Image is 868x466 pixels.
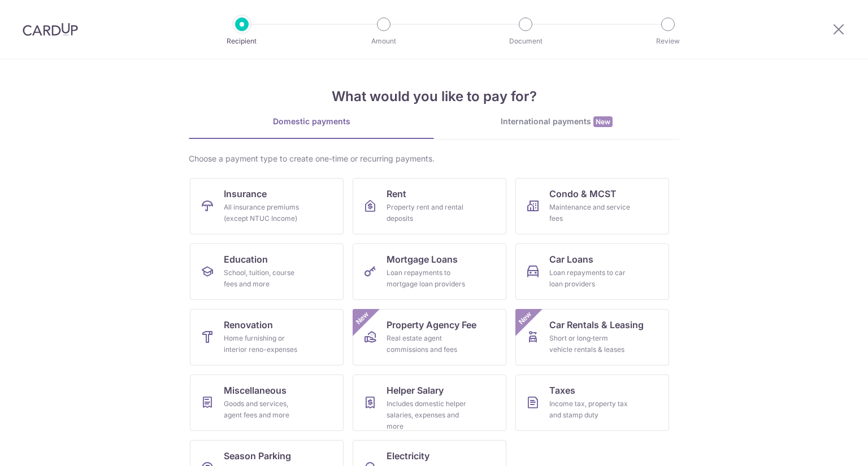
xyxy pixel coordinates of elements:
div: Includes domestic helper salaries, expenses and more [387,398,468,432]
div: Income tax, property tax and stamp duty [549,398,631,421]
div: School, tuition, course fees and more [224,267,305,290]
p: Recipient [200,36,284,47]
a: RenovationHome furnishing or interior reno-expenses [190,309,344,365]
a: TaxesIncome tax, property tax and stamp duty [515,374,669,431]
span: Insurance [224,187,267,201]
span: Mortgage Loans [387,252,458,266]
iframe: Opens a widget where you can find more information [796,432,857,460]
div: International payments [434,116,679,128]
div: Short or long‑term vehicle rentals & leases [549,333,631,355]
a: MiscellaneousGoods and services, agent fees and more [190,374,344,431]
span: New [516,309,535,328]
a: RentProperty rent and rental deposits [353,178,506,234]
span: Car Rentals & Leasing [549,318,644,332]
div: Choose a payment type to create one-time or recurring payments. [189,153,679,164]
div: Domestic payments [189,116,434,127]
div: Maintenance and service fees [549,202,631,224]
a: Condo & MCSTMaintenance and service fees [515,178,669,234]
a: InsuranceAll insurance premiums (except NTUC Income) [190,178,344,234]
div: Loan repayments to car loan providers [549,267,631,290]
span: New [593,116,613,127]
a: Car LoansLoan repayments to car loan providers [515,243,669,300]
span: Season Parking [224,449,291,463]
span: Rent [387,187,406,201]
div: Goods and services, agent fees and more [224,398,305,421]
h4: What would you like to pay for? [189,86,679,107]
img: CardUp [23,23,78,36]
span: Helper Salary [387,384,444,397]
p: Amount [342,36,426,47]
a: Property Agency FeeReal estate agent commissions and feesNew [353,309,506,365]
p: Document [484,36,567,47]
span: Renovation [224,318,273,332]
div: Real estate agent commissions and fees [387,333,468,355]
a: Mortgage LoansLoan repayments to mortgage loan providers [353,243,506,300]
p: Review [626,36,710,47]
span: Property Agency Fee [387,318,476,332]
span: Electricity [387,449,429,463]
a: Car Rentals & LeasingShort or long‑term vehicle rentals & leasesNew [515,309,669,365]
span: Car Loans [549,252,593,266]
div: Property rent and rental deposits [387,202,468,224]
a: EducationSchool, tuition, course fees and more [190,243,344,300]
a: Helper SalaryIncludes domestic helper salaries, expenses and more [353,374,506,431]
span: Education [224,252,268,266]
div: Home furnishing or interior reno-expenses [224,333,305,355]
span: Taxes [549,384,575,397]
span: New [353,309,372,328]
span: Miscellaneous [224,384,287,397]
div: Loan repayments to mortgage loan providers [387,267,468,290]
span: Condo & MCST [549,187,617,201]
div: All insurance premiums (except NTUC Income) [224,202,305,224]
